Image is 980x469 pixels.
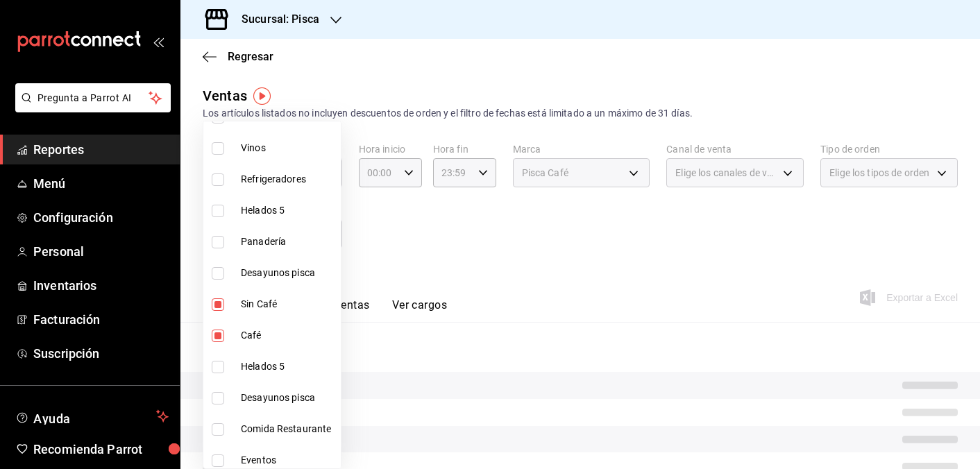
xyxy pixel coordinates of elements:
[241,359,335,374] span: Helados 5
[241,422,335,436] span: Comida Restaurante
[241,328,335,343] span: Café
[241,172,335,187] span: Refrigeradores
[241,235,335,249] span: Panadería
[241,141,335,155] span: Vinos
[241,453,335,468] span: Eventos
[241,391,335,405] span: Desayunos pisca
[253,87,271,105] img: Tooltip marker
[241,266,335,280] span: Desayunos pisca
[241,203,335,218] span: Helados 5
[241,297,335,312] span: Sin Café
